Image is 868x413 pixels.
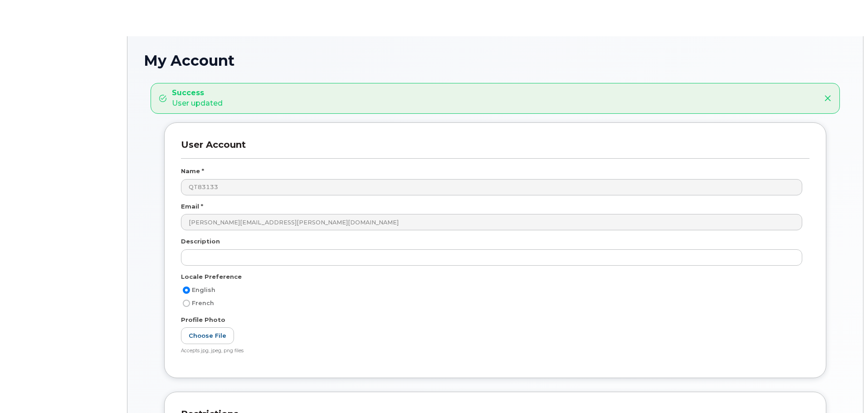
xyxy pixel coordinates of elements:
h1: My Account [144,53,847,68]
strong: Success [172,88,223,98]
div: Accepts jpg, jpeg, png files [181,348,802,355]
input: English [183,287,190,294]
div: User updated [172,88,223,109]
h3: User Account [181,139,809,159]
label: Profile Photo [181,316,225,324]
label: Name * [181,167,204,175]
span: French [192,300,214,306]
label: Locale Preference [181,272,242,281]
label: Email * [181,202,203,211]
label: Description [181,237,220,246]
span: English [192,287,215,293]
input: French [183,300,190,307]
label: Choose File [181,327,234,344]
